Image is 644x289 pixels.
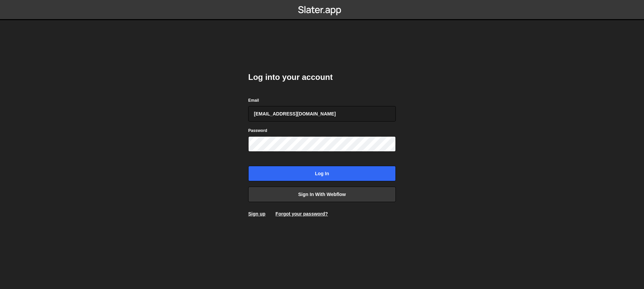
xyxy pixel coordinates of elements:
[248,97,259,104] label: Email
[248,211,265,216] a: Sign up
[248,166,396,181] input: Log in
[275,211,328,216] a: Forgot your password?
[248,72,396,83] h2: Log into your account
[248,187,396,202] a: Sign in with Webflow
[248,127,267,134] label: Password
